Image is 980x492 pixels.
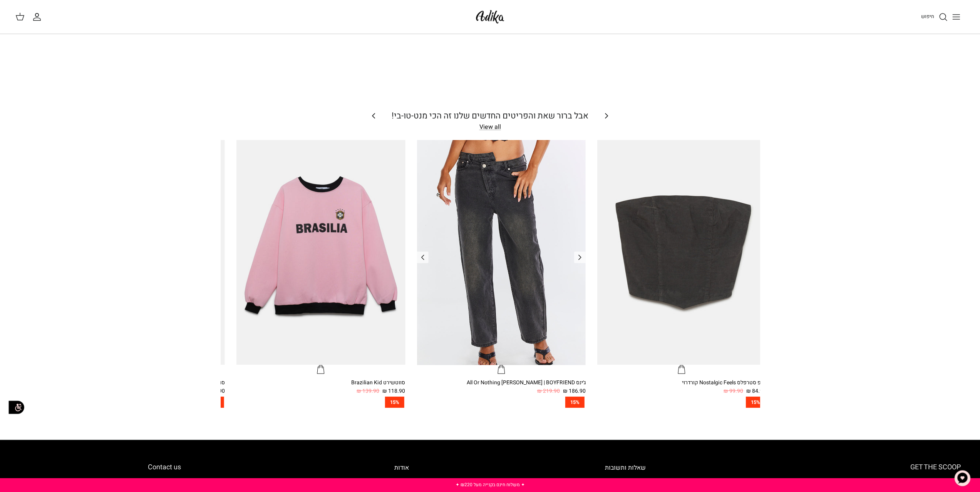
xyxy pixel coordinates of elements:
a: משלוחים [622,476,646,485]
img: Adika IL [474,8,506,26]
a: שאלות ותשובות [605,463,646,472]
div: סווטשירט Brazilian Kid [236,379,405,387]
a: אודות [394,463,409,472]
div: טופ סטרפלס Nostalgic Feels קורדרוי [597,379,766,387]
a: סווטשירט Brazilian Kid 118.90 ₪ 139.90 ₪ [236,379,405,396]
span: 186.90 ₪ [563,387,586,395]
a: 15% [236,397,405,408]
a: ג׳ינס All Or Nothing קריס-קרוס | BOYFRIEND [417,140,586,375]
button: צ'אט [951,467,974,490]
a: טופ סטרפלס Nostalgic Feels קורדרוי [597,140,766,375]
span: 15% [565,397,585,408]
span: 99.90 ₪ [724,387,743,395]
span: חיפוש [921,13,934,20]
a: החשבון שלי [32,12,45,22]
span: 15% [746,397,765,408]
a: 15% [417,397,586,408]
span: 118.90 ₪ [383,387,405,395]
a: תקנון החברה [377,476,409,485]
button: Toggle menu [948,8,965,25]
a: View all [479,122,501,132]
a: Previous [417,252,429,263]
div: ג׳ינס All Or Nothing [PERSON_NAME] | BOYFRIEND [417,379,586,387]
span: 139.90 ₪ [357,387,380,395]
h6: GET THE SCOOP [841,463,961,472]
a: ג׳ינס All Or Nothing [PERSON_NAME] | BOYFRIEND 186.90 ₪ 219.90 ₪ [417,379,586,396]
img: accessibility_icon02.svg [6,397,27,418]
h6: Contact us [19,463,181,472]
a: ✦ משלוח חינם בקנייה מעל ₪220 ✦ [456,481,525,488]
span: 219.90 ₪ [537,387,560,395]
a: חיפוש [921,12,948,22]
a: Previous [574,252,586,263]
a: סווטשירט Brazilian Kid [236,140,405,375]
a: אבל ברור שאת והפריטים החדשים שלנו זה הכי מנט-טו-בי! [392,110,588,122]
span: 84.90 ₪ [746,387,766,395]
span: 15% [385,397,404,408]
